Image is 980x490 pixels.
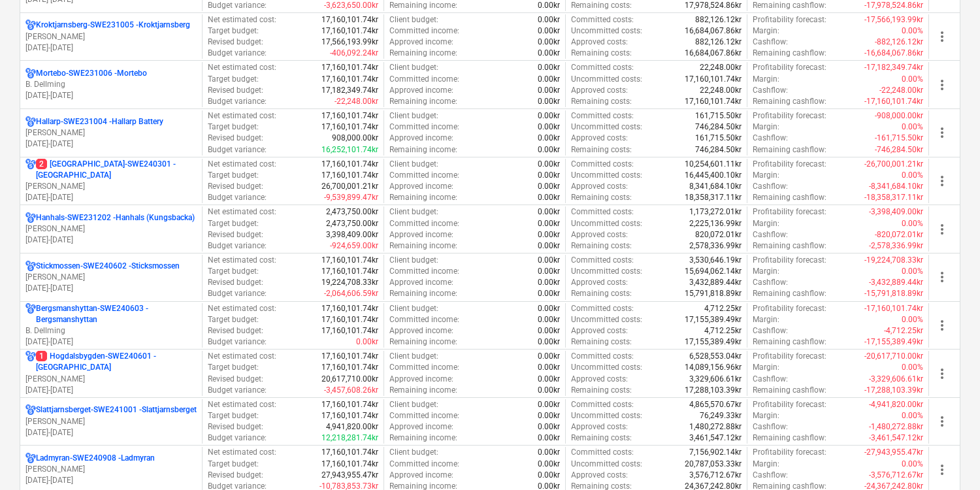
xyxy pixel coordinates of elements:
p: Net estimated cost : [208,110,276,122]
p: 0.00kr [538,325,560,336]
p: Remaining costs : [571,96,632,107]
p: Margin : [753,122,779,133]
p: Remaining cashflow : [753,192,826,203]
p: -22,248.00kr [335,96,378,107]
p: Approved income : [389,181,453,192]
p: Target budget : [208,25,259,37]
p: Committed income : [389,218,459,229]
p: Remaining cashflow : [753,96,826,107]
p: Kroktjarnsberg-SWE231005 - Kroktjarnsberg [36,20,190,31]
div: Project has multi currencies enabled [25,303,36,325]
p: Target budget : [208,314,259,325]
p: 0.00kr [538,37,560,48]
p: Client budget : [389,303,438,314]
p: -2,578,336.99kr [869,240,923,252]
p: 17,566,193.99kr [321,37,378,48]
p: 17,182,349.74kr [321,85,378,96]
div: Slattjarnsberget-SWE241001 -Slattjarnsberget[PERSON_NAME][DATE]-[DATE] [25,404,197,438]
p: -406,092.24kr [330,48,378,59]
p: Revised budget : [208,229,263,240]
p: 17,155,389.49kr [685,314,742,325]
div: Stickmossen-SWE240602 -Sticksmossen[PERSON_NAME][DATE]-[DATE] [25,261,197,294]
p: Profitability forecast : [753,255,826,266]
p: Uncommitted costs : [571,218,642,229]
p: 17,160,101.74kr [685,74,742,85]
p: 0.00kr [538,255,560,266]
p: Client budget : [389,62,438,73]
p: Client budget : [389,351,438,362]
div: Project has multi currencies enabled [25,404,36,416]
p: 0.00kr [538,144,560,155]
p: Remaining cashflow : [753,144,826,155]
p: -17,155,389.49kr [864,336,923,348]
p: Net estimated cost : [208,303,276,314]
p: 0.00kr [538,181,560,192]
p: [DATE] - [DATE] [25,235,197,246]
p: Target budget : [208,74,259,85]
p: -2,064,606.59kr [324,288,378,299]
p: Uncommitted costs : [571,314,642,325]
p: 6,528,553.04kr [689,351,742,362]
p: Remaining income : [389,192,457,203]
p: Profitability forecast : [753,303,826,314]
p: [PERSON_NAME] [25,416,197,427]
p: Committed costs : [571,206,634,218]
p: 0.00kr [538,74,560,85]
p: Approved income : [389,133,453,144]
p: 26,700,001.21kr [321,181,378,192]
p: Cashflow : [753,277,788,288]
p: Committed income : [389,122,459,133]
p: 0.00kr [538,303,560,314]
div: Project has multi currencies enabled [25,20,36,31]
span: more_vert [934,366,950,382]
p: 2,578,336.99kr [689,240,742,252]
p: Approved income : [389,37,453,48]
p: [DATE] - [DATE] [25,192,197,203]
p: Cashflow : [753,85,788,96]
p: Uncommitted costs : [571,170,642,181]
p: 3,432,889.44kr [689,277,742,288]
p: Cashflow : [753,37,788,48]
p: Remaining income : [389,240,457,252]
p: Net estimated cost : [208,62,276,73]
p: -19,224,708.33kr [864,255,923,266]
p: 0.00% [902,170,923,181]
p: 0.00% [902,266,923,277]
p: 0.00kr [538,336,560,348]
p: 17,160,101.74kr [321,14,378,25]
div: Project has multi currencies enabled [25,159,36,181]
p: Remaining cashflow : [753,288,826,299]
p: Budget variance : [208,336,267,348]
p: Approved income : [389,277,453,288]
p: 161,715.50kr [695,133,742,144]
p: [PERSON_NAME] [25,181,197,192]
p: -16,684,067.86kr [864,48,923,59]
p: Committed income : [389,25,459,37]
p: Revised budget : [208,85,263,96]
p: Cashflow : [753,229,788,240]
p: -3,432,889.44kr [869,277,923,288]
p: Committed costs : [571,14,634,25]
p: [PERSON_NAME] [25,223,197,235]
p: [PERSON_NAME] [25,464,197,475]
p: 17,160,101.74kr [321,314,378,325]
p: 0.00kr [356,336,378,348]
p: Revised budget : [208,277,263,288]
p: 15,694,062.14kr [685,266,742,277]
p: [DATE] - [DATE] [25,283,197,294]
p: 16,684,067.86kr [685,48,742,59]
p: 17,160,101.74kr [321,25,378,37]
p: [DATE] - [DATE] [25,385,197,396]
p: 0.00kr [538,110,560,122]
p: 15,791,818.89kr [685,288,742,299]
div: Kroktjarnsberg-SWE231005 -Kroktjarnsberg[PERSON_NAME][DATE]-[DATE] [25,20,197,53]
p: Hallarp-SWE231004 - Hallarp Battery [36,116,163,127]
p: 882,126.12kr [695,37,742,48]
p: Profitability forecast : [753,14,826,25]
p: 17,160,101.74kr [321,351,378,362]
p: 4,712.25kr [704,303,742,314]
p: Target budget : [208,218,259,229]
p: Revised budget : [208,325,263,336]
p: Revised budget : [208,133,263,144]
iframe: Chat Widget [915,427,980,490]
